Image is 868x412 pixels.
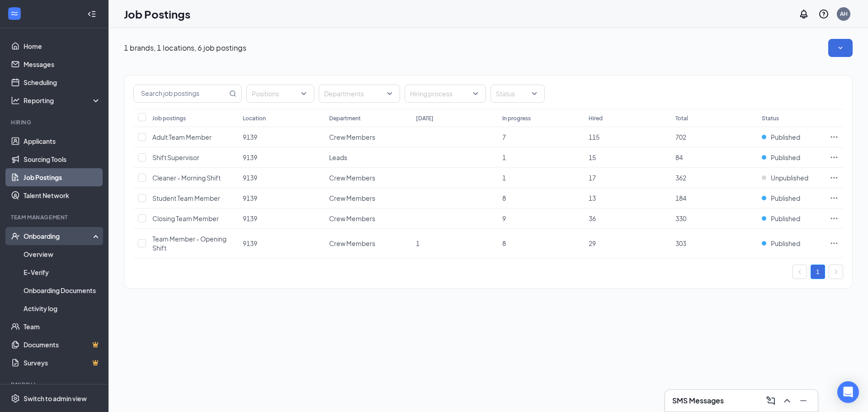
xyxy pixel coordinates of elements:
span: Cleaner - Morning Shift [152,174,221,182]
span: Published [771,214,800,223]
a: Applicants [24,132,101,150]
span: 13 [589,194,596,202]
span: Closing Team Member [152,214,219,223]
li: Previous Page [793,265,807,279]
button: left [793,265,807,279]
div: Hiring [11,118,99,126]
a: Messages [24,55,101,73]
a: Job Postings [24,168,101,186]
svg: Ellipses [830,214,839,223]
svg: Notifications [798,9,809,19]
button: Minimize [796,393,811,408]
span: 7 [502,133,506,141]
svg: Ellipses [830,239,839,248]
h1: Job Postings [124,6,190,22]
svg: Ellipses [830,173,839,182]
td: 9139 [238,127,325,147]
div: Open Intercom Messenger [837,381,859,403]
div: Reporting [24,96,101,105]
svg: Ellipses [830,133,839,142]
svg: Analysis [11,96,20,105]
a: Team [24,317,101,336]
td: Leads [325,147,411,168]
svg: ComposeMessage [765,395,776,406]
span: 184 [675,194,686,202]
span: Published [771,239,800,248]
span: 9 [502,214,506,223]
span: 330 [675,214,686,223]
svg: Ellipses [830,194,839,203]
span: 15 [589,153,596,161]
a: SurveysCrown [24,354,101,372]
a: Talent Network [24,186,101,204]
th: Status [757,109,825,127]
span: 8 [502,194,506,202]
svg: Minimize [798,395,809,406]
span: Crew Members [329,214,375,223]
span: 1 [502,153,506,161]
input: Search job postings [134,85,227,102]
span: Published [771,194,800,203]
span: 9139 [243,133,257,141]
span: 9139 [243,153,257,161]
th: [DATE] [411,109,498,127]
li: Next Page [829,265,843,279]
svg: SmallChevronDown [836,43,845,52]
a: Home [24,37,101,55]
span: Leads [329,153,347,161]
a: 1 [811,265,825,279]
span: 29 [589,239,596,247]
a: Activity log [24,299,101,317]
span: 9139 [243,174,257,182]
td: Crew Members [325,229,411,258]
div: AH [840,10,848,18]
span: Published [771,153,800,162]
a: E-Verify [24,263,101,281]
svg: Collapse [87,9,96,19]
svg: MagnifyingGlass [229,90,236,97]
li: 1 [811,265,825,279]
svg: ChevronUp [782,395,793,406]
span: 115 [589,133,599,141]
th: Total [671,109,757,127]
svg: UserCheck [11,232,20,241]
span: 9139 [243,214,257,223]
svg: Settings [11,394,20,403]
a: Scheduling [24,73,101,91]
span: 1 [416,239,420,247]
div: Payroll [11,381,99,388]
div: Onboarding [24,232,93,241]
span: Crew Members [329,239,375,247]
div: Job postings [152,114,186,122]
span: Adult Team Member [152,133,212,141]
span: 8 [502,239,506,247]
button: ChevronUp [780,393,794,408]
button: SmallChevronDown [828,39,853,57]
span: Unpublished [771,173,808,182]
td: Crew Members [325,168,411,188]
span: 303 [675,239,686,247]
span: 9139 [243,239,257,247]
td: 9139 [238,147,325,168]
a: DocumentsCrown [24,336,101,354]
svg: Ellipses [830,153,839,162]
div: Department [329,114,361,122]
h3: SMS Messages [672,396,724,406]
td: 9139 [238,208,325,229]
span: 1 [502,174,506,182]
a: Onboarding Documents [24,281,101,299]
td: 9139 [238,229,325,258]
div: Team Management [11,213,99,221]
span: right [833,269,839,275]
td: Crew Members [325,127,411,147]
th: In progress [498,109,584,127]
td: 9139 [238,188,325,208]
p: 1 brands, 1 locations, 6 job postings [124,43,246,53]
svg: WorkstreamLogo [10,9,19,18]
span: 36 [589,214,596,223]
span: 84 [675,153,683,161]
a: Overview [24,245,101,263]
div: Switch to admin view [24,394,87,403]
td: Crew Members [325,188,411,208]
svg: QuestionInfo [818,9,829,19]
